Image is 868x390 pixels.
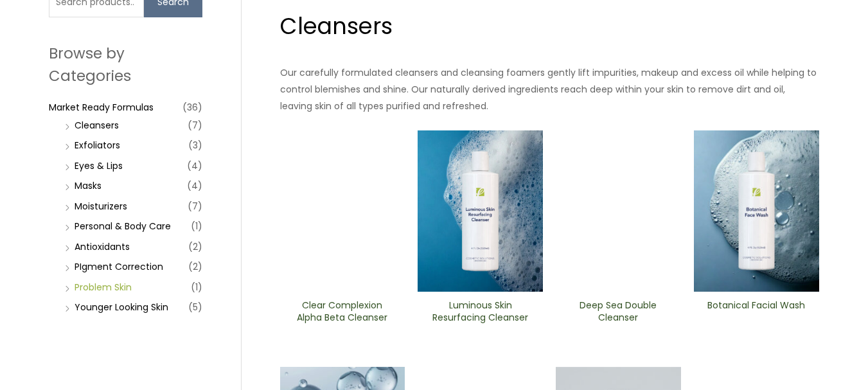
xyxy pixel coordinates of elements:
img: Deep Sea Double Cleanser [556,130,681,292]
a: Younger Looking Skin [75,301,168,314]
span: (4) [187,177,202,195]
span: (1) [191,217,202,235]
img: Clear Complexion Alpha Beta ​Cleanser [280,130,405,292]
a: Clear Complexion Alpha Beta ​Cleanser [290,299,394,328]
img: Botanical Facial Wash [694,130,819,292]
span: (4) [187,157,202,175]
a: Problem Skin [75,281,132,294]
h1: Cleansers [280,10,819,42]
h2: Browse by Categories [49,42,202,86]
a: Cleansers [75,119,119,132]
a: Botanical Facial Wash [705,299,808,328]
a: Deep Sea Double Cleanser [567,299,670,328]
span: (2) [188,238,202,256]
a: Exfoliators [75,139,120,152]
span: (2) [188,258,202,276]
a: PIgment Correction [75,260,163,273]
span: (36) [182,98,202,116]
a: Antioxidants [75,240,130,253]
span: (3) [188,136,202,154]
a: Personal & Body Care [75,220,171,233]
span: (1) [191,278,202,296]
a: Moisturizers [75,200,127,213]
h2: Botanical Facial Wash [705,299,808,324]
span: (7) [188,116,202,134]
h2: Deep Sea Double Cleanser [567,299,670,324]
a: Market Ready Formulas [49,101,154,114]
img: Luminous Skin Resurfacing ​Cleanser [418,130,543,292]
a: Masks [75,179,102,192]
p: Our carefully formulated cleansers and cleansing foamers gently lift impurities, makeup and exces... [280,64,819,114]
a: Luminous Skin Resurfacing ​Cleanser [429,299,532,328]
a: Eyes & Lips [75,159,123,172]
span: (5) [188,298,202,316]
h2: Clear Complexion Alpha Beta ​Cleanser [290,299,394,324]
span: (7) [188,197,202,215]
h2: Luminous Skin Resurfacing ​Cleanser [429,299,532,324]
